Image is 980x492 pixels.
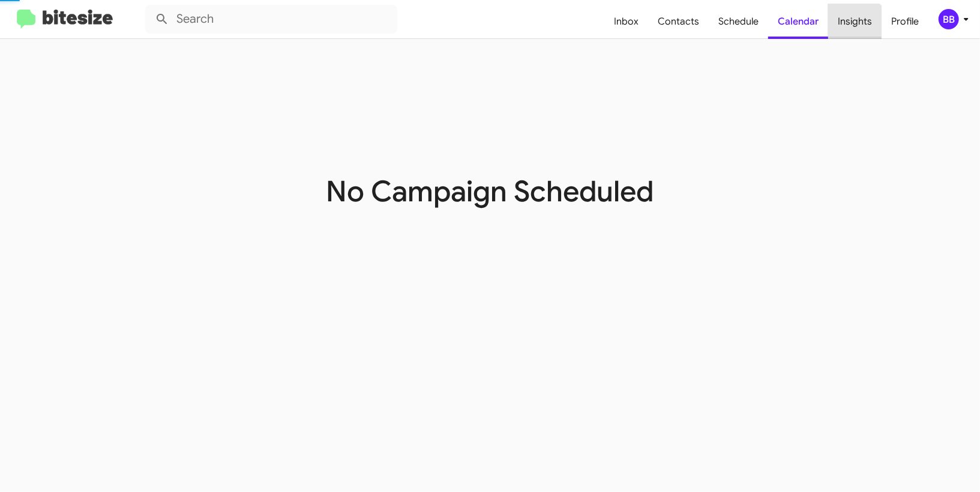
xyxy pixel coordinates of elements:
a: Profile [882,4,928,39]
a: Inbox [604,4,648,39]
input: Search [145,5,397,34]
a: Insights [828,4,882,39]
a: Schedule [709,4,768,39]
a: Calendar [768,4,828,39]
a: Contacts [648,4,709,39]
button: BB [928,9,967,29]
div: BB [939,9,959,29]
